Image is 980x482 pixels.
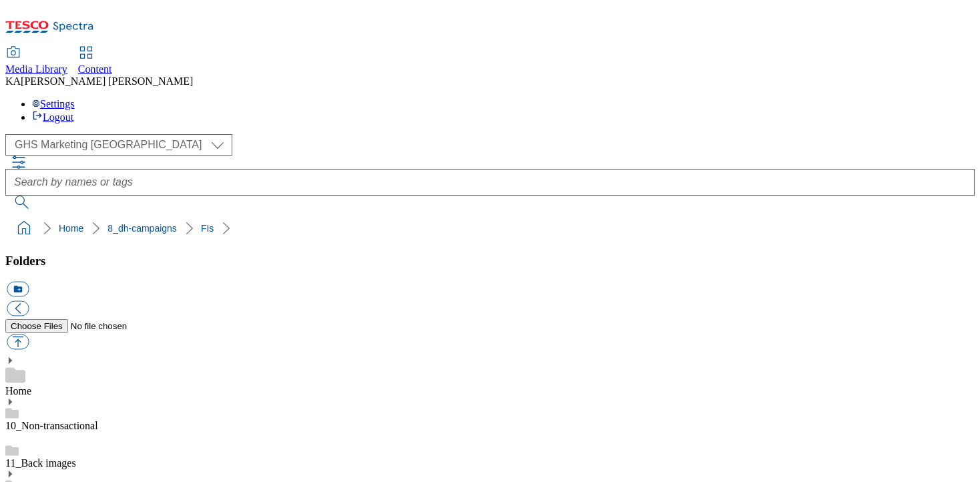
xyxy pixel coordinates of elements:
a: FIs [201,223,214,234]
span: [PERSON_NAME] [PERSON_NAME] [21,75,193,87]
a: home [13,218,35,239]
a: Logout [32,111,73,123]
a: 8_dh-campaigns [107,223,177,234]
span: Content [78,63,112,75]
a: Media Library [5,47,67,75]
a: Home [59,223,83,234]
a: 10_Non-transactional [5,420,98,431]
input: Search by names or tags [5,169,975,196]
span: Media Library [5,63,67,75]
a: Settings [32,98,75,109]
a: Content [78,47,112,75]
a: Home [5,385,31,397]
span: KA [5,75,21,87]
h3: Folders [5,254,975,268]
a: 11_Back images [5,457,76,469]
nav: breadcrumb [5,216,975,241]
